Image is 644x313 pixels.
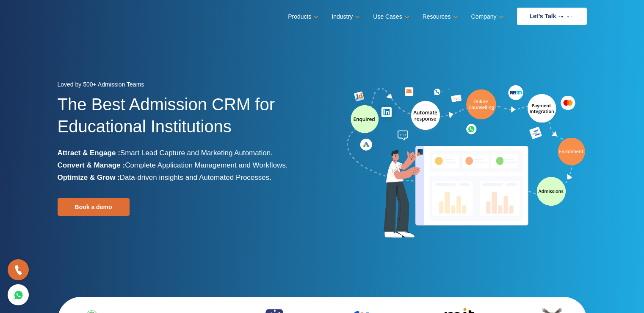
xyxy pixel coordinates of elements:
span: Smart Lead Capture and Marketing Automation. [120,149,273,157]
b: Convert & Manage : [58,161,125,169]
a: Let’s Talk [517,8,587,25]
b: Attract & Engage : [58,149,120,157]
span: Data-driven insights and Automated Processes. [120,173,271,182]
a: Industry [332,11,358,23]
img: admission-software-home-page-header [345,83,587,241]
a: Products [288,11,317,23]
a: Resources [423,11,456,23]
h1: The Best Admission CRM for Educational Institutions [58,93,316,147]
div: Loved by 500+ Admission Teams [58,78,316,93]
a: Book a demo [58,198,130,216]
a: Company [471,11,502,23]
span: Complete Application Management and Workflows. [125,161,287,169]
b: Optimize & Grow : [58,173,120,182]
a: Use Cases [373,11,407,23]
